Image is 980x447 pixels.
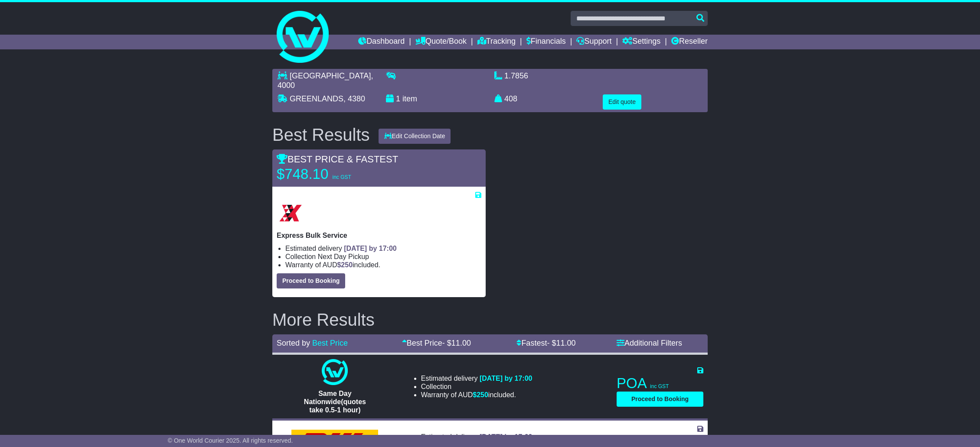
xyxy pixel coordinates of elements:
a: Financials [526,35,566,49]
li: Estimated delivery [421,374,532,382]
a: Fastest- $11.00 [516,339,575,347]
a: Additional Filters [617,339,682,347]
li: Estimated delivery [285,244,481,253]
span: $ [473,391,488,398]
li: Warranty of AUD included. [285,261,481,269]
li: Collection [421,382,532,391]
h2: More Results [272,310,708,329]
span: [DATE] by 17:00 [344,245,397,252]
span: Sorted by [277,339,310,347]
button: Edit Collection Date [379,129,451,144]
span: [GEOGRAPHIC_DATA] [290,71,371,80]
span: 1.7856 [504,71,528,80]
button: Edit quote [603,94,641,110]
span: - $ [442,339,471,347]
a: Best Price [312,339,348,347]
a: Tracking [477,35,516,49]
p: POA [617,375,703,392]
p: $748.10 [277,165,385,183]
img: Border Express: Express Bulk Service [277,199,304,227]
li: Warranty of AUD included. [421,391,532,399]
li: Estimated delivery [421,433,555,441]
span: 11.00 [556,339,575,347]
span: Next Day Pickup [318,253,369,260]
a: Quote/Book [415,35,467,49]
span: 250 [341,261,353,269]
span: 250 [477,391,488,398]
span: 408 [504,94,517,103]
span: BEST PRICE & FASTEST [277,154,398,165]
span: , 4380 [343,94,365,103]
span: inc GST [650,383,669,389]
div: Best Results [268,125,374,144]
span: GREENLANDS [290,94,343,103]
span: item [402,94,417,103]
span: © One World Courier 2025. All rights reserved. [168,437,293,444]
span: 11.00 [451,339,471,347]
span: - $ [547,339,575,347]
a: Dashboard [358,35,405,49]
a: Best Price- $11.00 [402,339,471,347]
a: Settings [622,35,660,49]
img: One World Courier: Same Day Nationwide(quotes take 0.5-1 hour) [322,359,348,385]
button: Proceed to Booking [277,273,345,288]
span: $ [337,261,353,269]
p: Express Bulk Service [277,231,481,240]
span: Same Day Nationwide(quotes take 0.5-1 hour) [304,390,366,414]
button: Proceed to Booking [617,392,703,407]
li: Collection [285,253,481,261]
span: inc GST [332,174,351,180]
span: [DATE] by 17:00 [480,433,532,441]
a: Support [576,35,611,49]
a: Reseller [671,35,708,49]
span: , 4000 [278,71,373,90]
span: 1 [396,94,400,103]
span: [DATE] by 17:00 [480,375,532,382]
